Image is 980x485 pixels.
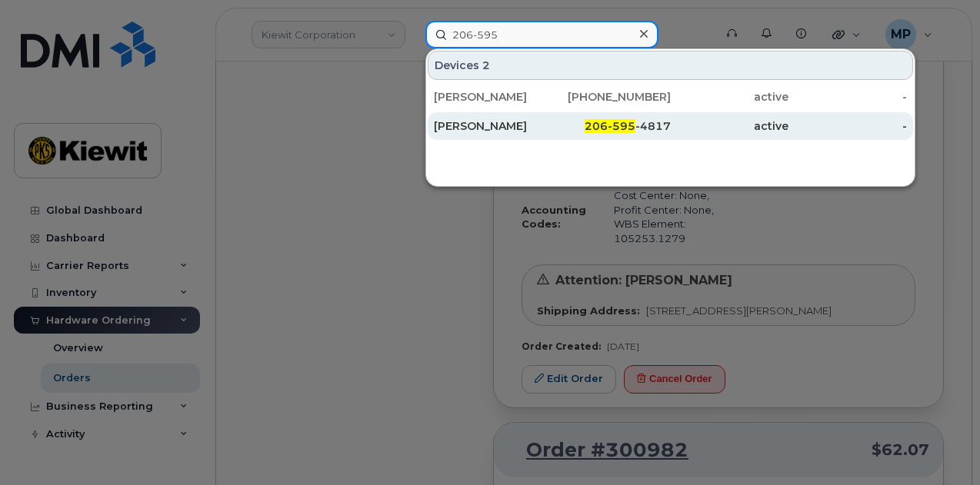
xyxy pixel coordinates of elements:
[482,58,490,73] span: 2
[913,418,968,473] iframe: Messenger Launcher
[428,112,913,140] a: [PERSON_NAME]206-595-4817active-
[552,89,671,105] div: [PHONE_NUMBER]
[552,118,671,134] div: -4817
[671,89,789,105] div: active
[434,89,552,105] div: [PERSON_NAME]
[428,83,913,111] a: [PERSON_NAME][PHONE_NUMBER]active-
[585,119,635,133] span: 206-595
[428,51,913,80] div: Devices
[788,118,907,134] div: -
[671,118,789,134] div: active
[434,118,552,134] div: [PERSON_NAME]
[788,89,907,105] div: -
[425,21,658,48] input: Find something...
